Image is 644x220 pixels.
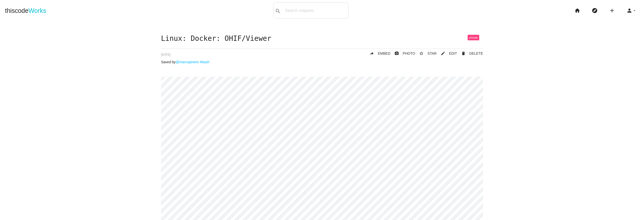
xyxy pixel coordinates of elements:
a: mode_editEDIT [437,49,457,58]
p: Saved by [161,60,483,64]
i: arrow_drop_down [632,3,636,19]
i: person [626,3,632,19]
a: @marcopinero [176,60,199,64]
i: reply [370,49,374,58]
a: #bash [200,60,209,64]
input: Search snippets [283,5,348,16]
a: photo_cameraPHOTO [390,49,415,58]
i: photo_camera [394,49,399,58]
span: STAR [427,51,436,55]
button: search [273,3,283,18]
span: DELETE [469,51,483,55]
span: EDIT [449,51,457,55]
i: delete [461,49,466,58]
span: EMBED [378,51,390,55]
h1: Linux: Docker: OHIF/Viewer [161,35,483,43]
a: thiscodeWorks [5,3,46,19]
i: mode_edit [441,49,445,58]
i: explore [592,3,598,19]
button: star_borderSTAR [415,49,436,58]
a: replyEMBED [366,49,390,58]
span: PHOTO [403,51,415,55]
a: Delete Post [457,49,483,58]
span: [DATE] [161,53,171,56]
span: Works [28,7,46,14]
i: star_border [419,49,424,58]
i: add [609,3,615,19]
i: search [275,3,281,19]
i: home [574,3,580,19]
